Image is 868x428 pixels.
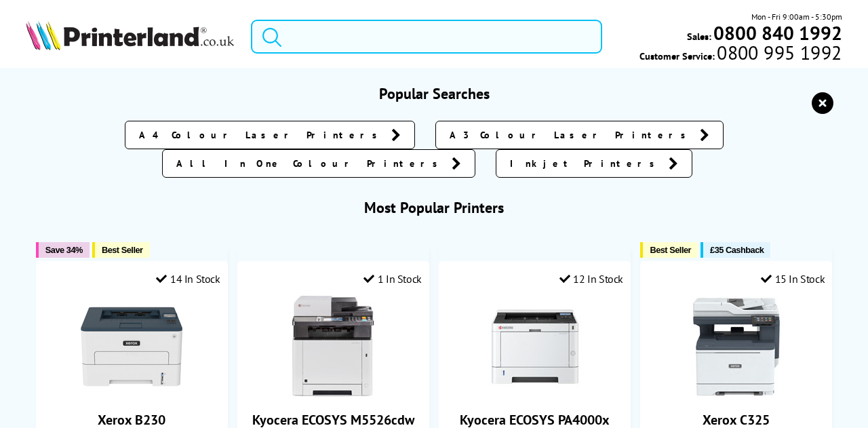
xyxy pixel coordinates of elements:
div: 12 In Stock [559,272,623,286]
a: Xerox C325 [686,387,787,400]
a: 0800 840 1992 [711,26,842,39]
span: Save 34% [45,245,83,255]
span: Mon - Fri 9:00am - 5:30pm [751,10,842,23]
a: A3 Colour Laser Printers [435,121,724,149]
span: A3 Colour Laser Printers [450,128,693,142]
button: Best Seller [640,242,698,258]
span: Customer Service: [639,46,842,62]
button: Best Seller [92,242,150,258]
div: 15 In Stock [761,272,825,286]
span: A4 Colour Laser Printers [139,128,384,142]
a: Kyocera ECOSYS M5526cdw [282,387,384,400]
a: A4 Colour Laser Printers [125,121,415,149]
h3: Most Popular Printers [26,198,842,217]
b: 0800 840 1992 [713,20,842,45]
span: Best Seller [102,245,143,255]
span: £35 Cashback [710,245,764,255]
span: All In One Colour Printers [176,157,445,170]
img: Xerox B230 [81,296,182,397]
img: Kyocera ECOSYS M5526cdw [282,296,384,397]
button: £35 Cashback [701,242,770,258]
h3: Popular Searches [26,84,842,103]
a: Printerland Logo [26,20,234,52]
span: Inkjet Printers [510,157,662,170]
button: Save 34% [36,242,90,258]
a: Kyocera ECOSYS PA4000x [484,387,586,400]
a: All In One Colour Printers [162,149,475,178]
span: Sales: [687,30,711,43]
span: Best Seller [650,245,691,255]
a: Inkjet Printers [496,149,692,178]
img: Kyocera ECOSYS PA4000x [484,296,586,397]
div: 1 In Stock [363,272,422,286]
span: 0800 995 1992 [715,46,842,59]
img: Printerland Logo [26,20,234,50]
div: 14 In Stock [156,272,220,286]
img: Xerox C325 [686,296,787,397]
a: Xerox B230 [81,387,182,400]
